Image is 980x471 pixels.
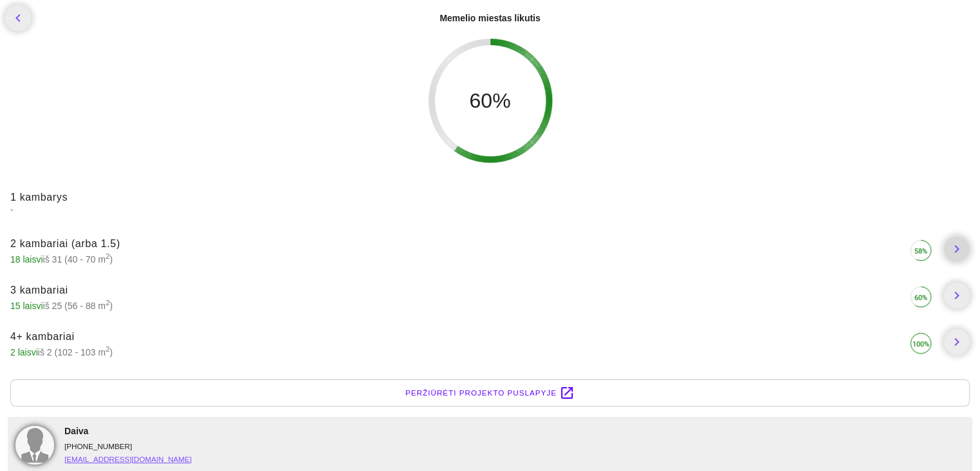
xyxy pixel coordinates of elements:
span: Daiva [64,426,88,436]
img: 58 [908,237,934,263]
span: 15 laisvi [10,301,43,311]
sup: 2 [106,345,110,353]
a: [EMAIL_ADDRESS][DOMAIN_NAME] [64,455,192,463]
i: chevron_left [10,10,26,26]
span: 2 laisvi [10,347,38,357]
i: chevron_right [949,334,965,350]
a: chevron_right [944,329,970,355]
i: chevron_right [949,241,965,257]
span: 1 kambarys [10,192,68,203]
a: chevron_right [944,283,970,308]
sup: 2 [106,298,110,306]
img: 60 [908,284,934,310]
sup: 2 [106,252,110,260]
img: 100 [908,330,934,356]
i: launch [559,385,575,401]
span: Peržiūrėti projekto puslapyje [405,386,557,399]
a: chevron_right [944,236,970,262]
span: 4+ kambariai [10,331,75,342]
a: chevron_left [5,5,31,31]
div: 60% [469,94,510,107]
span: 18 laisvi [10,254,43,265]
span: 3 kambariai [10,285,68,296]
span: iš 2 (102 - 103 m ) [10,343,908,358]
span: 2 kambariai (arba 1.5) [10,238,120,249]
div: Memelio miestas likutis [439,12,540,25]
span: iš 31 (40 - 70 m ) [10,250,908,265]
i: chevron_right [949,288,965,303]
span: - [10,204,970,215]
span: iš 25 (56 - 88 m ) [10,297,908,312]
div: [PHONE_NUMBER] [64,440,965,453]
